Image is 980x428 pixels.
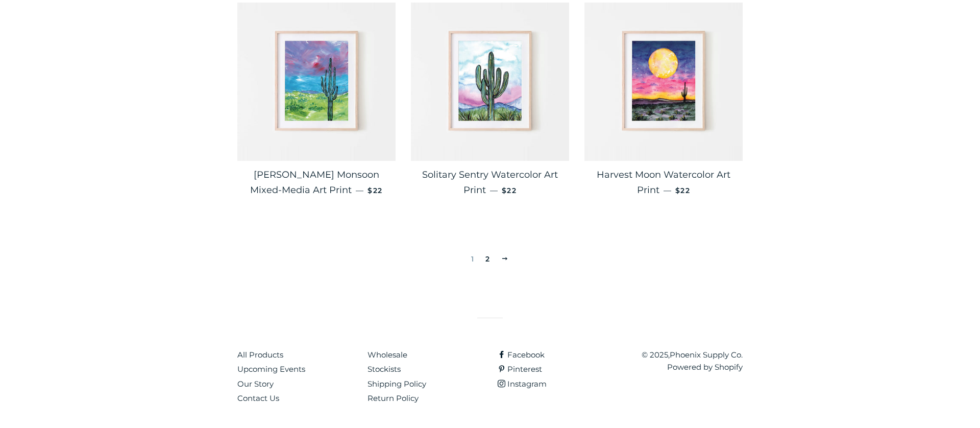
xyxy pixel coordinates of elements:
[597,169,730,196] span: Harvest Moon Watercolor Art Print
[250,169,379,196] span: [PERSON_NAME] Monsoon Mixed-Media Art Print
[670,350,743,360] a: Phoenix Supply Co.
[467,251,478,267] span: 1
[498,379,547,389] a: Instagram
[237,161,396,204] a: [PERSON_NAME] Monsoon Mixed-Media Art Print — $22
[667,362,743,372] a: Powered by Shopify
[237,3,396,161] img: Moody Monsoon Mixed-Media Art Print
[367,186,382,195] span: $22
[237,379,274,389] a: Our Story
[367,379,426,389] a: Shipping Policy
[367,393,419,403] a: Return Policy
[237,364,305,374] a: Upcoming Events
[675,186,690,195] span: $22
[237,393,279,403] a: Contact Us
[367,364,401,374] a: Stockists
[481,251,494,267] a: 2
[356,185,363,195] span: —
[584,161,743,204] a: Harvest Moon Watercolor Art Print — $22
[502,186,517,195] span: $22
[664,185,671,195] span: —
[498,350,545,360] a: Facebook
[628,349,743,374] p: © 2025,
[237,350,283,360] a: All Products
[367,350,407,360] a: Wholesale
[490,185,498,195] span: —
[584,3,743,161] img: Harvest Moon Watercolor Art Print
[411,3,569,161] img: Solitary Sentry Watercolor Art Print
[498,364,542,374] a: Pinterest
[422,169,558,196] span: Solitary Sentry Watercolor Art Print
[411,161,569,204] a: Solitary Sentry Watercolor Art Print — $22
